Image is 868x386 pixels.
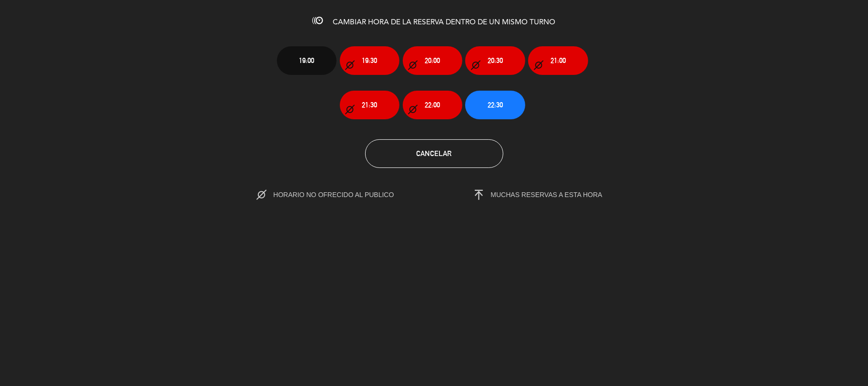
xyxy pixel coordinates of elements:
span: 21:00 [551,55,566,66]
button: Cancelar [365,139,503,168]
button: 22:30 [465,91,525,119]
span: HORARIO NO OFRECIDO AL PUBLICO [273,191,414,198]
span: 22:30 [488,99,503,110]
button: 19:30 [340,46,399,75]
span: 20:00 [425,55,440,66]
button: 22:00 [403,91,462,119]
button: 20:30 [465,46,525,75]
span: 20:30 [488,55,503,66]
span: 22:00 [425,99,440,110]
button: 20:00 [403,46,462,75]
button: 19:00 [277,46,337,75]
button: 21:30 [340,91,399,119]
span: 19:00 [299,55,314,66]
span: Cancelar [417,149,452,157]
button: 21:00 [528,46,588,75]
span: 21:30 [362,99,377,110]
span: CAMBIAR HORA DE LA RESERVA DENTRO DE UN MISMO TURNO [333,19,556,26]
span: 19:30 [362,55,377,66]
span: MUCHAS RESERVAS A ESTA HORA [491,191,602,198]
